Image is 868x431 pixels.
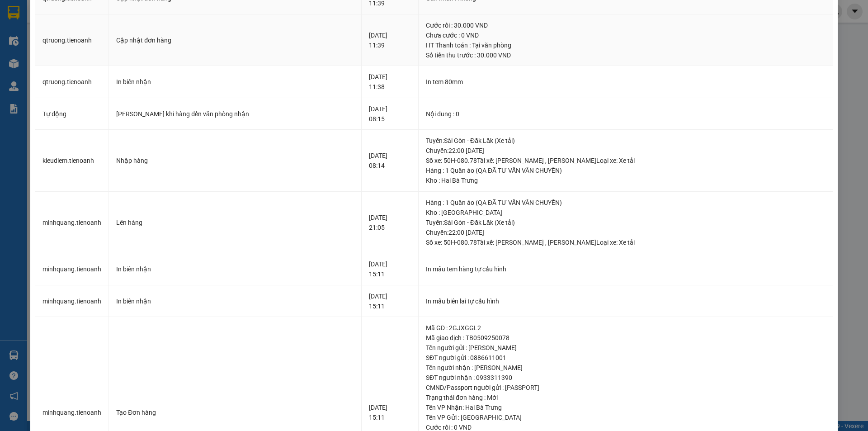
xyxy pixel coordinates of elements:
div: In mẫu tem hàng tự cấu hình [426,264,826,274]
div: [DATE] 21:05 [369,213,411,232]
div: HT Thanh toán : Tại văn phòng [426,40,826,50]
div: Nội dung : 0 [426,109,826,119]
div: CMND/Passport người gửi : [PASSPORT] [426,383,826,393]
div: [DATE] 08:15 [369,104,411,124]
div: In tem 80mm [426,77,826,87]
td: qtruong.tienoanh [35,66,109,98]
div: [DATE] 15:11 [369,291,411,311]
div: In biên nhận [116,77,354,87]
div: Mã giao dịch : TB0509250078 [426,333,826,343]
div: Cước rồi : 30.000 VND [426,20,826,30]
div: Trạng thái đơn hàng : Mới [426,393,826,403]
div: Kho : Hai Bà Trưng [426,175,826,185]
div: [DATE] 15:11 [369,403,411,422]
td: minhquang.tienoanh [35,253,109,285]
div: Tên người nhận : [PERSON_NAME] [426,363,826,373]
td: kieudiem.tienoanh [35,130,109,192]
div: [DATE] 11:38 [369,72,411,92]
td: qtruong.tienoanh [35,14,109,66]
div: [DATE] 15:11 [369,259,411,279]
div: [DATE] 11:39 [369,30,411,50]
div: Hàng : 1 Quần áo (QA ĐÃ TƯ VẤN VÂN CHUYỂN) [426,198,826,208]
div: SĐT người nhận : 0933311390 [426,373,826,383]
div: In biên nhận [116,296,354,306]
div: Số tiền thu trước : 30.000 VND [426,50,826,60]
div: In biên nhận [116,264,354,274]
div: SĐT người gửi : 0886611001 [426,353,826,363]
div: Hàng : 1 Quần áo (QA ĐÃ TƯ VẤN VÂN CHUYỂN) [426,166,826,175]
div: Tên VP Nhận: Hai Bà Trưng [426,403,826,412]
div: Cập nhật đơn hàng [116,35,354,45]
div: Chưa cước : 0 VND [426,30,826,40]
div: In mẫu biên lai tự cấu hình [426,296,826,306]
div: Lên hàng [116,218,354,227]
div: Mã GD : 2GJXGGL2 [426,323,826,333]
div: Tên người gửi : [PERSON_NAME] [426,343,826,353]
div: Nhập hàng [116,156,354,166]
td: minhquang.tienoanh [35,192,109,254]
div: Kho : [GEOGRAPHIC_DATA] [426,208,826,218]
div: Tạo Đơn hàng [116,407,354,417]
div: Tuyến : Sài Gòn - Đăk Lăk (Xe tải) Chuyến: 22:00 [DATE] Số xe: 50H-080.78 Tài xế: [PERSON_NAME] ,... [426,218,826,247]
td: Tự động [35,98,109,130]
div: [DATE] 08:14 [369,151,411,171]
td: minhquang.tienoanh [35,285,109,317]
div: Tuyến : Sài Gòn - Đăk Lăk (Xe tải) Chuyến: 22:00 [DATE] Số xe: 50H-080.78 Tài xế: [PERSON_NAME] ,... [426,136,826,166]
div: [PERSON_NAME] khi hàng đến văn phòng nhận [116,109,354,119]
div: Tên VP Gửi : [GEOGRAPHIC_DATA] [426,412,826,422]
